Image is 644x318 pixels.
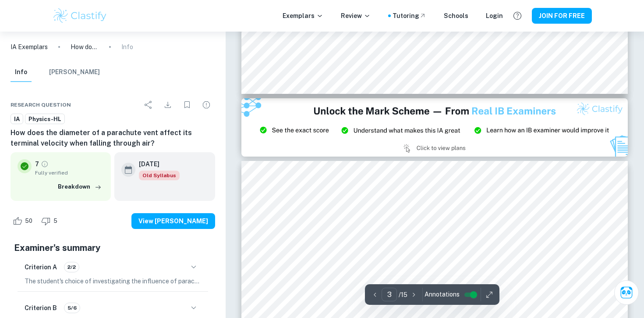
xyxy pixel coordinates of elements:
[139,171,180,180] div: Starting from the May 2025 session, the Physics IA requirements have changed. It's OK to refer to...
[20,217,37,225] span: 50
[25,262,57,272] h6: Criterion A
[532,8,592,24] button: JOIN FOR FREE
[71,42,99,52] p: How does the diameter of a parachute vent affect its terminal velocity when falling through air?
[510,8,525,23] button: Help and Feedback
[11,42,48,52] a: IA Exemplars
[14,241,212,254] h5: Examiner's summary
[11,63,32,82] button: Info
[64,304,80,312] span: 5/6
[159,96,177,114] div: Download
[241,98,628,156] img: Ad
[393,11,426,21] a: Tutoring
[41,160,49,168] a: Grade fully verified
[39,214,62,228] div: Dislike
[52,7,108,25] img: Clastify logo
[178,96,196,114] div: Bookmark
[49,63,100,82] button: [PERSON_NAME]
[486,11,503,21] a: Login
[11,128,215,149] h6: How does the diameter of a parachute vent affect its terminal velocity when falling through air?
[121,42,133,52] p: Info
[35,169,104,177] span: Fully verified
[198,96,215,114] div: Report issue
[25,114,65,125] a: Physics-HL
[444,11,468,21] a: Schools
[425,290,460,299] span: Annotations
[614,280,639,305] button: Ask Clai
[139,171,180,180] span: Old Syllabus
[131,213,215,229] button: View [PERSON_NAME]
[25,303,57,313] h6: Criterion B
[25,276,201,286] p: The student's choice of investigating the influence of parachute vent size on terminal velocity i...
[140,96,157,114] div: Share
[341,11,371,21] p: Review
[56,180,104,193] button: Breakdown
[11,115,23,124] span: IA
[64,263,79,271] span: 2/2
[11,114,23,125] a: IA
[283,11,323,21] p: Exemplars
[139,159,173,169] h6: [DATE]
[35,159,39,169] p: 7
[49,217,62,225] span: 5
[11,214,37,228] div: Like
[399,290,407,300] p: / 15
[11,101,71,109] span: Research question
[25,115,64,124] span: Physics-HL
